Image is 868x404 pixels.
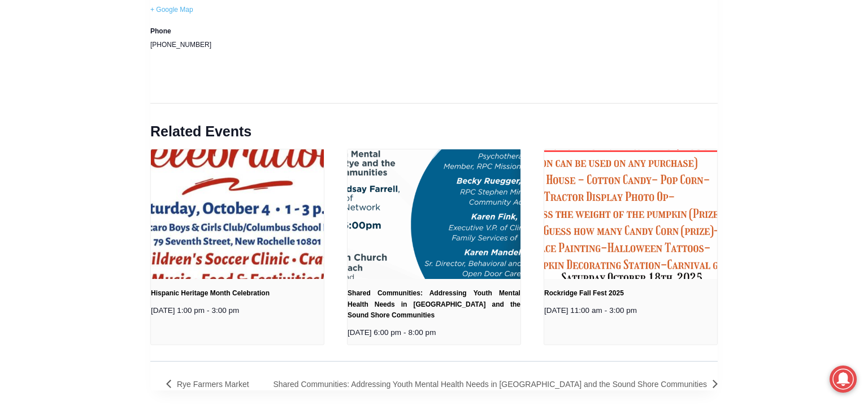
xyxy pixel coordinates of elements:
[151,306,205,316] span: [DATE] 1:00 pm
[544,288,717,322] div: -
[150,377,718,390] nav: Event Navigation
[609,306,637,316] span: 3:00 pm
[285,1,534,110] div: "[PERSON_NAME] and I covered the [DATE] Parade, which was a really eye opening experience as I ha...
[544,289,624,297] a: Rockridge Fall Fest 2025
[150,2,420,17] a: + Google Map
[151,288,324,322] div: -
[166,380,255,389] a: Rye Farmers Market
[272,110,548,141] a: Intern @ [DOMAIN_NAME]
[150,103,718,142] h2: Related Events
[212,306,240,316] span: 3:00 pm
[151,289,270,297] a: Hispanic Heritage Month Celebration
[296,113,524,138] span: Intern @ [DOMAIN_NAME]
[544,306,602,316] span: [DATE] 11:00 am
[348,289,520,319] a: Shared Communities: Addressing Youth Mental Health Needs in [GEOGRAPHIC_DATA] and the Sound Shore...
[150,40,420,50] dd: [PHONE_NUMBER]
[409,328,436,338] span: 8:00 pm
[348,328,401,338] span: [DATE] 6:00 pm
[348,288,520,344] div: -
[267,380,718,389] a: Shared Communities: Addressing Youth Mental Health Needs in [GEOGRAPHIC_DATA] and the Sound Shore...
[150,26,420,37] dt: Phone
